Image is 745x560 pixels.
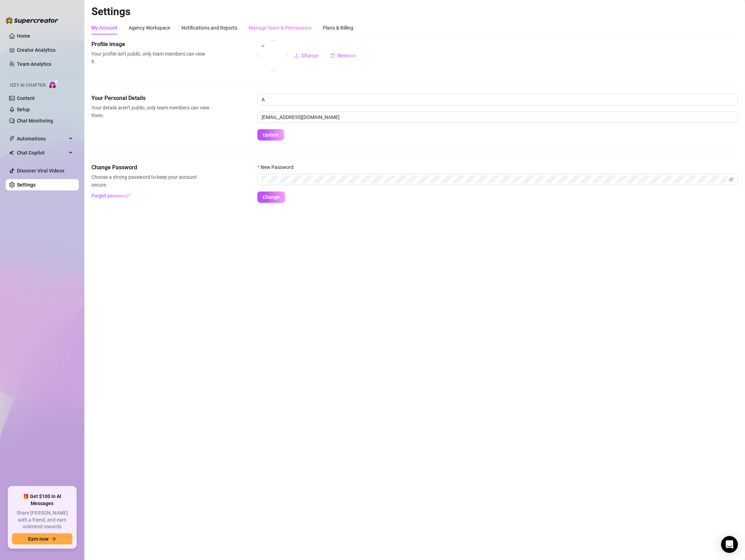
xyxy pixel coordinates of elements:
[338,53,356,58] span: Remove
[12,493,72,507] span: 🎁 Get $100 in AI Messages
[257,191,285,203] button: Change
[91,104,210,119] span: Your details aren’t public, only team members can view them.
[302,53,319,58] span: Change
[9,150,14,155] img: Chat Copilot
[17,182,36,188] a: Settings
[17,44,73,56] a: Creator Analytics
[17,107,30,112] a: Setup
[129,24,170,32] div: Agency Workspace
[17,95,35,101] a: Content
[91,40,210,49] span: Profile image
[257,112,738,123] input: Enter new email
[330,53,335,58] span: delete
[12,510,72,530] span: Share [PERSON_NAME] with a friend, and earn unlimited rewards
[258,40,288,71] img: profilePics%2FziTcveXAf0V3F9yvoqddEdByV0p2.jpeg
[48,79,59,89] img: AI Chatter
[249,24,312,32] div: Manage Team & Permissions
[17,33,30,39] a: Home
[325,50,362,61] button: Remove
[263,194,280,200] span: Change
[10,82,45,89] span: Izzy AI Chatter
[294,53,299,58] span: upload
[288,50,325,61] button: Change
[181,24,237,32] div: Notifications and Reports
[17,118,53,124] a: Chat Monitoring
[262,176,727,183] input: New Password
[9,136,15,141] span: thunderbolt
[91,24,117,32] div: My Account
[91,173,210,189] span: Choose a strong password to keep your account secure.
[17,168,64,174] a: Discover Viral Videos
[257,163,298,171] label: New Password
[257,94,738,105] input: Enter name
[257,129,284,140] button: Update
[51,536,56,541] span: arrow-right
[17,133,67,144] span: Automations
[729,177,734,182] span: eye-invisible
[91,163,210,172] span: Change Password
[323,24,353,32] div: Plans & Billing
[17,61,51,67] a: Team Analytics
[263,132,279,138] span: Update
[91,50,210,65] span: Your profile isn’t public, only team members can view it.
[17,147,67,158] span: Chat Copilot
[91,94,210,102] span: Your Personal Details
[91,190,131,201] button: Forgot password?
[92,193,131,199] span: Forgot password?
[28,536,49,542] span: Earn now
[12,533,72,545] button: Earn nowarrow-right
[91,5,738,18] h2: Settings
[721,536,738,553] div: Open Intercom Messenger
[6,17,58,24] img: logo-BBDzfeDw.svg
